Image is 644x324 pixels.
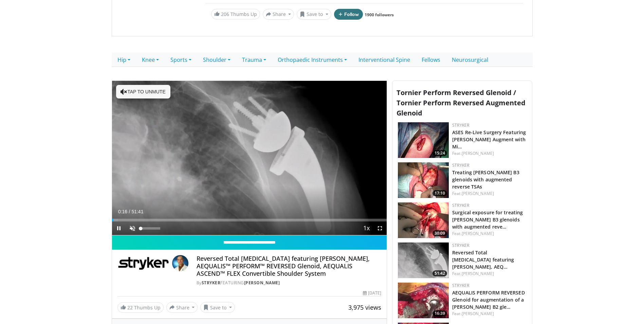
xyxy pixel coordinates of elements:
a: [PERSON_NAME] [462,271,494,276]
img: 0c81aed6-74e2-4bf5-8e8b-a0435647dcf2.150x105_q85_crop-smart_upscale.jpg [398,162,449,198]
a: Stryker [452,162,469,168]
div: Feat. [452,150,527,157]
img: 84191c99-b3ff-45a6-aa00-3bf73c9732cb.150x105_q85_crop-smart_upscale.jpg [398,122,449,158]
a: 206 Thumbs Up [211,9,260,19]
h4: Reversed Total [MEDICAL_DATA] featuring [PERSON_NAME], AEQUALIS™ PERFORM™ REVERSED Glenoid, AEQUA... [197,255,381,277]
div: Feat. [452,311,527,317]
div: [DATE] [363,290,381,296]
video-js: Video Player [112,81,387,236]
span: 3,975 views [348,303,381,311]
div: Feat. [452,191,527,197]
span: 51:41 [131,209,143,214]
a: Treating [PERSON_NAME] B3 glenoids with augmented reverse TSAs [452,169,519,190]
span: 51:42 [433,270,447,276]
div: Volume Level [141,227,160,230]
a: Interventional Spine [353,53,416,67]
img: Avatar [172,255,188,271]
span: 17:10 [433,190,447,196]
a: 22 Thumbs Up [117,302,164,313]
a: ASES Re-Live Surgery Featuring [PERSON_NAME] Augment with Mi… [452,129,526,150]
img: af5f3143-4fc9-45e3-a76a-1c6d395a2803.150x105_q85_crop-smart_upscale.jpg [398,242,449,278]
span: 30:09 [433,230,447,236]
a: [PERSON_NAME] [462,311,494,317]
div: Feat. [452,231,527,237]
a: Stryker [452,202,469,208]
img: Stryker [117,255,169,271]
a: Shoulder [197,53,236,67]
a: AEQUALIS PERFORM REVERSED Glenoid for augmentation of a [PERSON_NAME] B2 gle… [452,289,525,310]
a: Stryker [452,242,469,248]
a: [PERSON_NAME] [462,231,494,236]
div: By FEATURING [197,280,381,286]
a: Stryker [202,280,221,286]
a: 16:39 [398,283,449,318]
a: 30:09 [398,202,449,238]
button: Share [166,302,198,313]
a: Knee [136,53,165,67]
a: Stryker [452,283,469,288]
span: 206 [221,11,229,17]
span: 0:16 [118,209,127,214]
a: [PERSON_NAME] [244,280,280,286]
a: Sports [165,53,197,67]
a: Trauma [236,53,272,67]
span: / [129,209,130,214]
span: 15:24 [433,150,447,156]
div: Progress Bar [112,219,387,221]
img: 9fe07fea-5c20-49d6-b625-979c0c6e9989.150x105_q85_crop-smart_upscale.jpg [398,202,449,238]
a: Reversed Total [MEDICAL_DATA] featuring [PERSON_NAME], AEQ… [452,249,514,270]
a: [PERSON_NAME] [462,191,494,196]
span: 16:39 [433,310,447,317]
a: Neurosurgical [446,53,494,67]
button: Save to [297,9,331,20]
a: [PERSON_NAME] [462,150,494,156]
button: Follow [334,9,363,20]
a: Orthopaedic Instruments [272,53,353,67]
button: Unmute [126,221,139,235]
a: Stryker [452,122,469,128]
div: Feat. [452,271,527,277]
a: 1900 followers [365,12,394,18]
button: Pause [112,221,126,235]
a: Fellows [416,53,446,67]
a: 15:24 [398,122,449,158]
span: Tornier Perform Reversed Glenoid / Tornier Perform Reversed Augmented Glenoid [397,88,526,118]
a: Hip [112,53,136,67]
button: Fullscreen [373,221,387,235]
button: Playback Rate [360,221,373,235]
span: 22 [127,304,133,311]
a: Surgical exposure for treating [PERSON_NAME] B3 glenoids with augmented reve… [452,209,523,230]
a: 51:42 [398,242,449,278]
button: Tap to unmute [116,85,170,98]
a: 17:10 [398,162,449,198]
button: Share [263,9,294,20]
img: 6213bb70-49ee-4b72-9201-34d6b742980d.150x105_q85_crop-smart_upscale.jpg [398,283,449,318]
button: Save to [200,302,235,313]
